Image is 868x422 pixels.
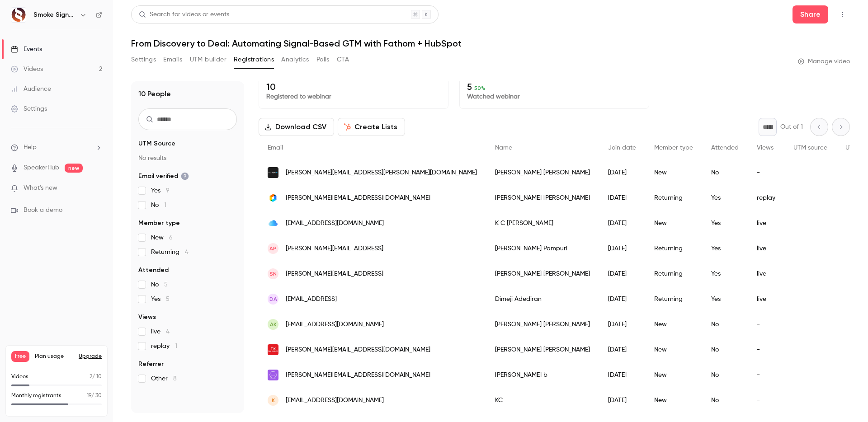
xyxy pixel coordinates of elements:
div: Returning [645,185,702,211]
span: Attended [138,266,169,275]
div: [PERSON_NAME] b [486,362,599,388]
span: Free [11,351,29,362]
span: Plan usage [35,353,73,360]
span: Book a demo [24,206,62,215]
p: Out of 1 [780,122,803,131]
span: 2 [90,374,92,380]
span: Returning [151,248,189,257]
button: Share [793,5,828,23]
div: Yes [702,211,748,236]
span: No [151,280,168,289]
span: 5 [166,296,170,302]
button: Emails [163,52,182,67]
div: [DATE] [599,337,645,362]
span: 8 [173,375,177,382]
img: fathom.video [268,167,278,178]
section: facet-groups [138,139,237,383]
span: [PERSON_NAME][EMAIL_ADDRESS] [286,244,383,253]
span: replay [151,342,177,351]
div: [PERSON_NAME] [PERSON_NAME] [486,312,599,337]
img: me.com [268,218,278,229]
a: SpeakerHub [24,163,59,173]
img: timkilroy.com [268,344,278,355]
div: New [645,362,702,388]
h6: Smoke Signals AI [33,10,76,19]
span: [PERSON_NAME][EMAIL_ADDRESS] [286,269,383,279]
span: UTM Source [138,139,175,148]
span: 4 [166,328,170,335]
h1: From Discovery to Deal: Automating Signal-Based GTM with Fathom + HubSpot [131,38,850,49]
div: Videos [11,65,43,74]
p: Videos [11,373,28,381]
button: Analytics [281,52,309,67]
div: [DATE] [599,286,645,312]
div: New [645,312,702,337]
div: - [748,362,784,388]
div: New [645,337,702,362]
div: [DATE] [599,388,645,413]
div: New [645,160,702,185]
span: [PERSON_NAME][EMAIL_ADDRESS][DOMAIN_NAME] [286,193,430,203]
span: What's new [24,183,57,193]
span: [EMAIL_ADDRESS][DOMAIN_NAME] [286,396,384,405]
div: No [702,312,748,337]
span: live [151,327,170,336]
div: Yes [702,236,748,261]
span: [EMAIL_ADDRESS][DOMAIN_NAME] [286,219,384,228]
div: live [748,211,784,236]
h1: 10 People [138,89,171,99]
p: 5 [467,81,642,92]
span: [PERSON_NAME][EMAIL_ADDRESS][DOMAIN_NAME] [286,345,430,355]
div: - [748,337,784,362]
div: Returning [645,286,702,312]
span: Attended [711,145,739,151]
div: No [702,160,748,185]
div: No [702,388,748,413]
span: Other [151,374,177,383]
div: replay [748,185,784,211]
span: new [65,164,83,173]
span: Member type [138,219,180,228]
div: live [748,261,784,286]
a: Manage video [798,57,850,66]
div: Search for videos or events [139,10,229,19]
div: [DATE] [599,160,645,185]
img: revops.shop [268,192,278,203]
div: K C [PERSON_NAME] [486,211,599,236]
span: SN [269,270,277,278]
p: Monthly registrants [11,392,61,400]
div: Returning [645,261,702,286]
div: No [702,337,748,362]
div: Events [11,45,42,54]
div: KC [486,388,599,413]
span: 1 [164,202,166,208]
span: 4 [185,249,189,255]
div: Yes [702,261,748,286]
span: Help [24,143,37,152]
span: K [272,396,275,404]
span: AP [269,244,277,253]
span: Join date [608,145,636,151]
button: Download CSV [259,118,334,136]
div: [DATE] [599,211,645,236]
span: 6 [169,234,173,241]
button: Upgrade [79,353,102,360]
div: - [748,160,784,185]
span: Member type [654,145,693,151]
span: UTM source [793,145,827,151]
div: Yes [702,286,748,312]
div: New [645,211,702,236]
div: Settings [11,104,47,113]
div: Yes [702,185,748,211]
span: AK [270,320,277,328]
p: Registered to webinar [266,92,441,101]
span: Email verified [138,172,189,181]
div: Audience [11,84,51,94]
div: [PERSON_NAME] [PERSON_NAME] [486,185,599,211]
div: [DATE] [599,312,645,337]
div: [DATE] [599,261,645,286]
img: Smoke Signals AI [11,8,26,22]
span: [PERSON_NAME][EMAIL_ADDRESS][PERSON_NAME][DOMAIN_NAME] [286,168,477,178]
span: Email [268,145,283,151]
span: Views [138,313,156,322]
